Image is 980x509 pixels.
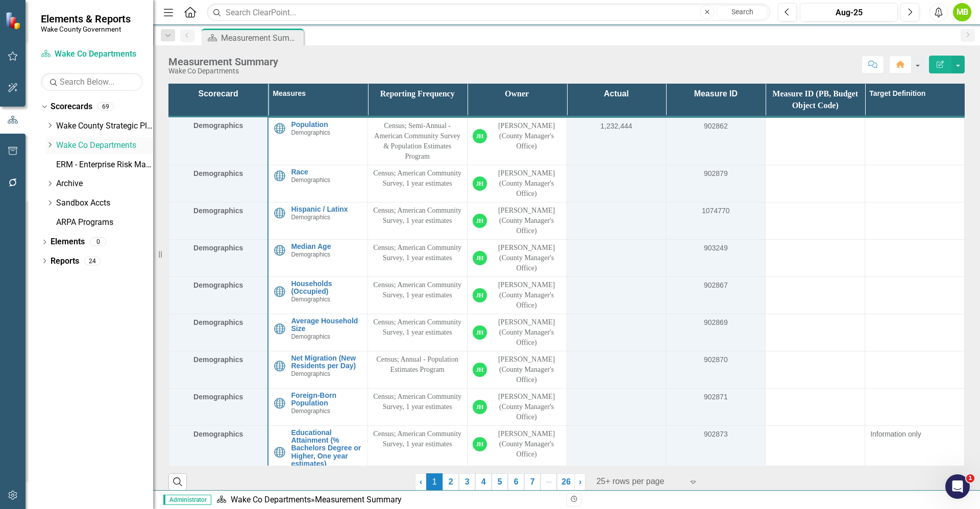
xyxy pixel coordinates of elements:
[274,244,286,257] img: Community Indicator
[671,317,760,327] div: 902869
[367,165,467,202] td: Double-Click to Edit
[268,165,367,202] td: Double-Click to Edit Right Click for Context Menu
[557,473,575,491] a: 26
[803,7,894,19] div: Aug-25
[473,129,487,143] div: JH
[274,286,286,298] img: Community Indicator
[492,121,561,151] div: [PERSON_NAME] (County Manager's Office)
[766,165,865,202] td: Double-Click to Edit
[766,425,865,479] td: Double-Click to Edit
[524,473,541,491] a: 7
[51,101,92,113] a: Scorecards
[865,239,965,276] td: Double-Click to Edit
[291,168,362,176] a: Race
[41,48,143,60] a: Wake Co Departments
[600,122,632,130] span: 1,232,444
[315,495,402,504] div: Measurement Summary
[953,3,971,21] div: MB
[766,388,865,425] td: Double-Click to Edit
[268,276,367,314] td: Double-Click to Edit Right Click for Context Menu
[966,474,974,482] span: 1
[268,239,367,276] td: Double-Click to Edit Right Click for Context Menu
[97,103,114,111] div: 69
[473,325,487,340] div: JH
[492,206,561,236] div: [PERSON_NAME] (County Manager's Office)
[731,8,753,16] span: Search
[766,239,865,276] td: Double-Click to Edit
[373,429,462,449] div: Census; American Community Survey, 1 year estimates
[268,117,367,165] td: Double-Click to Edit Right Click for Context Menu
[367,117,467,165] td: Double-Click to Edit
[291,176,330,184] span: Demographics
[473,251,487,265] div: JH
[291,392,362,408] a: Foreign-Born Population
[467,351,567,388] td: Double-Click to Edit
[216,494,559,506] div: »
[193,281,243,289] span: Demographics
[367,202,467,239] td: Double-Click to Edit
[717,5,768,19] button: Search
[865,165,965,202] td: Double-Click to Edit
[274,170,286,182] img: Community Indicator
[51,256,79,267] a: Reports
[41,73,143,91] input: Search Below...
[766,202,865,239] td: Double-Click to Edit
[51,236,85,248] a: Elements
[579,477,581,486] span: ›
[367,276,467,314] td: Double-Click to Edit
[492,243,561,273] div: [PERSON_NAME] (County Manager's Office)
[193,169,243,177] span: Demographics
[467,202,567,239] td: Double-Click to Edit
[41,13,131,25] span: Elements & Reports
[291,206,362,213] a: Hispanic / Latinx
[508,473,524,491] a: 6
[291,333,330,340] span: Demographics
[268,351,367,388] td: Double-Click to Edit Right Click for Context Menu
[193,244,243,252] span: Demographics
[671,121,760,131] div: 902862
[865,117,965,165] td: Double-Click to Edit
[291,317,362,333] a: Average Household Size
[373,354,462,375] div: Census; Annual - Population Estimates Program
[766,351,865,388] td: Double-Click to Edit
[473,400,487,414] div: JH
[268,202,367,239] td: Double-Click to Edit Right Click for Context Menu
[268,388,367,425] td: Double-Click to Edit Right Click for Context Menu
[5,12,23,30] img: ClearPoint Strategy
[492,280,561,311] div: [PERSON_NAME] (County Manager's Office)
[766,117,865,165] td: Double-Click to Edit
[291,429,362,468] a: Educational Attainment (% Bachelors Degree or Higher, One year estimates)
[41,25,131,33] small: Wake County Government
[671,429,760,439] div: 902873
[473,288,487,302] div: JH
[84,257,101,265] div: 24
[367,425,467,479] td: Double-Click to Edit
[163,495,211,505] span: Administrator
[291,214,330,221] span: Demographics
[56,159,153,171] a: ERM - Enterprise Risk Management Plan
[291,280,362,296] a: Households (Occupied)
[467,117,567,165] td: Double-Click to Edit
[367,239,467,276] td: Double-Click to Edit
[945,474,970,499] iframe: Intercom live chat
[193,121,243,130] span: Demographics
[459,473,475,491] a: 3
[671,392,760,402] div: 902871
[492,354,561,385] div: [PERSON_NAME] (County Manager's Office)
[467,425,567,479] td: Double-Click to Edit
[492,473,508,491] a: 5
[274,397,286,410] img: Community Indicator
[475,473,492,491] a: 4
[56,140,153,151] a: Wake Co Departments
[671,354,760,365] div: 902870
[274,207,286,219] img: Community Indicator
[373,317,462,338] div: Census; American Community Survey, 1 year estimates
[865,314,965,351] td: Double-Click to Edit
[274,360,286,372] img: Community Indicator
[193,318,243,326] span: Demographics
[193,393,243,401] span: Demographics
[207,4,770,21] input: Search ClearPoint...
[671,280,760,290] div: 902867
[193,207,243,215] span: Demographics
[492,392,561,422] div: [PERSON_NAME] (County Manager's Office)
